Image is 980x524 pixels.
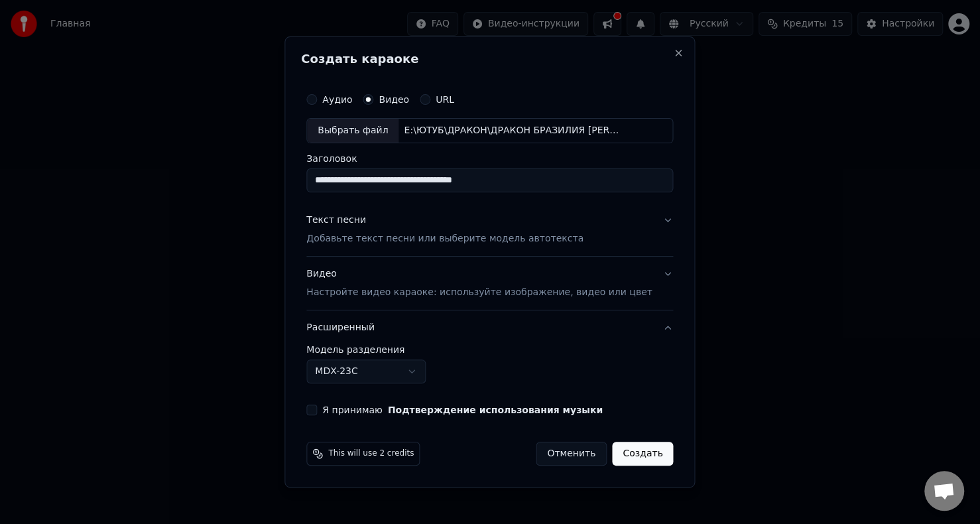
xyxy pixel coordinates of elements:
span: This will use 2 credits [328,448,414,459]
label: Я принимаю [322,405,603,415]
button: Отменить [536,442,607,466]
button: Текст песниДобавьте текст песни или выберите модель автотекста [306,203,673,256]
p: Добавьте текст песни или выберите модель автотекста [306,232,583,245]
p: Настройте видео караоке: используйте изображение, видео или цвет [306,286,652,299]
label: Видео [379,95,409,104]
div: Текст песни [306,214,366,227]
label: Модель разделения [306,345,673,354]
button: Я принимаю [388,405,603,415]
button: ВидеоНастройте видео караоке: используйте изображение, видео или цвет [306,257,673,310]
div: Видео [306,267,652,299]
div: E:\ЮТУБ\ДРАКОН\ДРАКОН БРАЗИЛИЯ [PERSON_NAME]\почему человечество не найдет инопланетян.mp4 [398,124,624,137]
div: Расширенный [306,345,673,394]
button: Создать [612,442,673,466]
h2: Создать караоке [301,53,678,65]
label: Заголовок [306,154,673,163]
button: Расширенный [306,310,673,345]
label: Аудио [322,95,352,104]
div: Выбрать файл [307,119,398,143]
label: URL [436,95,454,104]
